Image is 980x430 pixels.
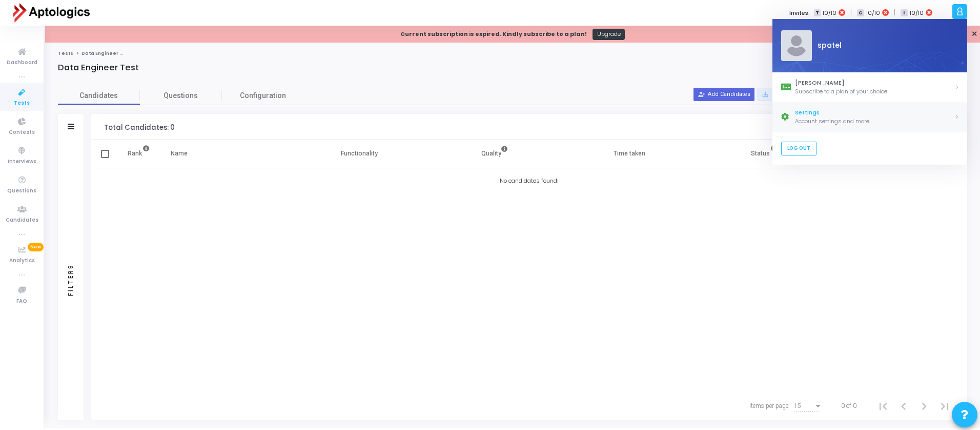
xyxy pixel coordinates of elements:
span: I [901,9,907,17]
button: Next page [914,396,934,416]
span: 10/10 [866,9,880,17]
a: Tests [58,50,73,56]
div: spatel [811,41,958,51]
span: 15 [794,402,801,409]
mat-icon: person_add_alt [698,91,705,98]
span: Configuration [240,90,286,101]
span: T [814,9,821,17]
button: Previous page [893,396,914,416]
mat-icon: save_alt [762,91,769,98]
button: First page [873,396,893,416]
div: Name [171,148,188,159]
div: 0 of 0 [841,401,856,411]
div: Subscribe to a plan of your choice [795,87,954,96]
h4: Data Engineer Test [58,63,139,73]
a: Upgrade [593,29,625,40]
span: 10/10 [823,9,836,17]
button: Last page [934,396,955,416]
a: SettingsAccount settings and more [772,102,967,132]
div: Items per page: [749,401,790,411]
span: Questions [140,90,222,101]
div: Account settings and more [795,117,954,126]
span: | [894,7,895,18]
div: Time taken [614,148,645,159]
button: Export Excel Report [758,88,844,101]
span: Candidates [58,90,140,101]
th: Status [697,140,832,168]
span: Analytics [9,257,35,265]
span: Questions [7,187,36,196]
span: FAQ [16,297,27,306]
label: Invites: [789,9,810,17]
span: 10/10 [910,9,924,17]
div: Total Candidates: 0 [104,124,175,132]
a: [PERSON_NAME]Subscribe to a plan of your choice [772,72,967,102]
div: [PERSON_NAME] [795,79,954,87]
div: No candidates found! [91,177,967,185]
span: | [850,7,852,18]
div: Current subscription is expired. Kindly subscribe to a plan! [400,30,587,38]
div: Settings [795,109,954,118]
span: C [857,9,864,17]
a: ✕ [971,29,977,40]
img: logo [13,3,90,23]
nav: breadcrumb [58,50,967,57]
span: Candidates [6,216,38,225]
img: Profile Picture [781,30,811,61]
mat-select: Items per page: [794,403,823,410]
th: Rank [117,140,160,168]
th: Functionality [292,140,427,168]
span: Tests [14,99,30,108]
th: Quality [427,140,562,168]
a: Log Out [781,142,816,155]
div: Filters [66,223,75,336]
span: Interviews [8,158,36,166]
button: Add Candidates [693,88,754,101]
span: Contests [9,128,35,137]
span: Dashboard [7,58,37,67]
span: New [28,243,44,251]
span: Data Engineer Test [81,50,132,56]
